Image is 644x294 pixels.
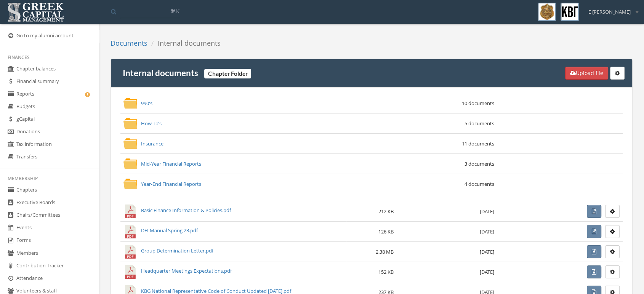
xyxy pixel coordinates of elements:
[461,140,494,147] span: 11 documents
[479,268,494,275] span: [DATE]
[204,69,251,78] span: Chapter Folder
[141,100,152,107] a: 990's
[464,120,494,127] span: 5 documents
[170,7,179,15] span: ⌘K
[141,160,201,167] a: Mid-Year Financial Reports
[123,265,137,279] img: Headquarter Meetings Expectations.pdf
[461,100,494,107] span: 10 documents
[378,208,394,215] span: 212 KB
[141,267,232,274] a: Headquarter Meetings Expectations.pdf
[588,8,631,16] span: E [PERSON_NAME]
[378,268,394,275] span: 152 KB
[479,228,494,235] span: [DATE]
[583,3,638,16] div: E [PERSON_NAME]
[479,248,494,255] span: [DATE]
[141,120,162,127] a: How To's
[464,181,494,187] span: 4 documents
[123,225,137,238] img: DEI Manual Spring 23.pdf
[141,227,198,234] a: DEI Manual Spring 23.pdf
[479,208,494,215] span: [DATE]
[123,68,198,78] a: Internal documents
[565,67,608,80] button: Upload file
[141,140,163,147] a: Insurance
[141,207,231,214] a: Basic Finance Information & Policies.pdf
[147,38,221,48] li: Internal documents
[123,205,137,218] img: Basic Finance Information & Policies.pdf
[378,228,394,235] span: 126 KB
[464,160,494,167] span: 3 documents
[111,38,147,48] a: Documents
[141,247,213,254] a: Group Determination Letter.pdf
[376,248,394,255] span: 2.38 MB
[123,245,137,259] img: Group Determination Letter.pdf
[141,181,201,187] a: Year-End Financial Reports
